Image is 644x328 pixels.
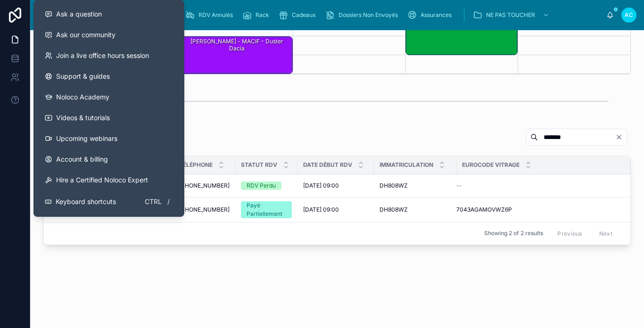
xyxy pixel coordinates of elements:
[179,206,230,213] a: [PHONE_NUMBER]
[37,45,181,66] a: Join a live office hours session
[380,206,408,213] span: DH808WZ
[470,7,554,24] a: NE PAS TOUCHER
[37,170,181,190] button: Hire a Certified Noloco Expert
[615,133,627,141] button: Clear
[241,181,292,190] a: RDV Perdu
[303,182,339,189] span: [DATE] 09:00
[37,25,181,45] a: Ask our community
[405,7,458,24] a: Assurances
[241,201,292,218] a: Payé Partiellement
[182,7,239,24] a: RDV Annulés
[56,30,116,40] span: Ask our community
[247,181,276,190] div: RDV Perdu
[181,37,292,74] div: [PERSON_NAME] - MACIF - duster dacia
[198,11,233,19] span: RDV Annulés
[256,11,269,19] span: Rack
[380,182,451,189] a: DH808WZ
[484,230,543,237] span: Showing 2 of 2 results
[303,206,339,213] span: [DATE] 09:00
[456,206,619,213] a: 7043AGAMOVWZ6P
[56,155,108,164] span: Account & billing
[303,182,368,189] a: [DATE] 09:00
[456,182,619,189] a: --
[276,7,322,24] a: Cadeaux
[37,149,181,170] a: Account & billing
[56,51,149,60] span: Join a live office hours session
[182,37,292,53] div: [PERSON_NAME] - MACIF - duster dacia
[292,11,316,19] span: Cadeaux
[179,182,230,189] a: [PHONE_NUMBER]
[303,206,368,213] a: [DATE] 09:00
[62,5,606,25] div: scrollable content
[165,198,172,205] span: /
[303,161,352,169] span: Date Début RDV
[144,196,163,207] span: Ctrl
[239,7,276,24] a: Rack
[456,182,462,189] span: --
[37,190,181,213] button: Keyboard shortcutsCtrl/
[56,175,148,185] span: Hire a Certified Noloco Expert
[456,206,512,213] span: 7043AGAMOVWZ6P
[56,72,110,81] span: Support & guides
[56,197,116,206] span: Keyboard shortcuts
[37,4,181,25] button: Ask a question
[37,107,181,128] a: Videos & tutorials
[421,11,452,19] span: Assurances
[322,7,405,24] a: Dossiers Non Envoyés
[37,87,181,107] a: Noloco Academy
[625,11,633,19] span: AC
[462,161,520,169] span: Eurocode Vitrage
[179,161,213,169] span: Téléphone
[37,66,181,87] a: Support & guides
[37,128,181,149] a: Upcoming webinars
[247,201,286,218] div: Payé Partiellement
[380,206,451,213] a: DH808WZ
[339,11,398,19] span: Dossiers Non Envoyés
[241,161,277,169] span: Statut RDV
[486,11,535,19] span: NE PAS TOUCHER
[380,161,433,169] span: Immatriculation
[56,9,102,19] span: Ask a question
[56,113,110,123] span: Videos & tutorials
[56,134,117,143] span: Upcoming webinars
[56,92,109,102] span: Noloco Academy
[380,182,408,189] span: DH808WZ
